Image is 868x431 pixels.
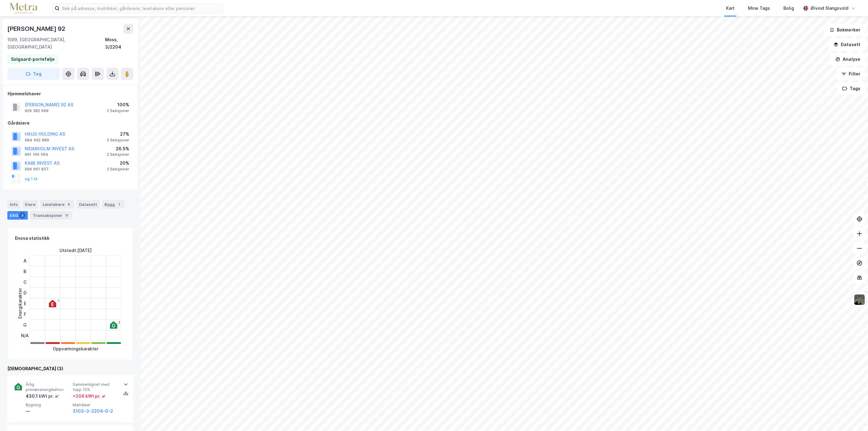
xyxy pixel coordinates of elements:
[53,345,98,352] div: Oppvarmingskarakter
[107,130,129,138] div: 27%
[26,382,70,393] span: Årlig primærenergibehov
[8,90,133,97] div: Hjemmelshaver
[10,3,37,14] img: metra-logo.256734c3b2bbffee19d4.png
[836,68,866,80] button: Filter
[25,108,49,113] div: 929 382 668
[107,108,129,113] div: 2 Seksjoner
[21,298,29,309] div: E
[7,211,28,220] div: ESG
[11,56,55,63] div: Solgaard-portefølje
[107,159,129,167] div: 20%
[7,365,133,372] div: [DEMOGRAPHIC_DATA] (3)
[73,407,113,415] button: 3103-3-2204-0-2
[854,294,865,305] img: 9k=
[25,167,49,172] div: 996 661 857
[30,211,72,220] div: Transaksjoner
[7,200,20,209] div: Info
[16,288,24,319] div: Energikarakter
[102,200,125,209] div: Bygg
[726,5,735,12] div: Kart
[25,138,49,143] div: 984 692 889
[73,382,117,393] span: Sammenlignet med topp 15%
[107,167,129,172] div: 2 Seksjoner
[60,4,223,13] input: Søk på adresse, matrikkel, gårdeiere, leietakere eller personer
[830,53,866,65] button: Analyse
[118,320,120,324] div: 2
[23,200,38,209] div: Eiere
[8,119,133,127] div: Gårdeiere
[107,145,129,152] div: 26.5%
[107,152,129,157] div: 2 Seksjoner
[21,330,29,341] div: N/A
[73,402,117,407] span: Matrikkel
[25,152,48,157] div: 991 166 564
[40,200,74,209] div: Leietakere
[21,320,29,330] div: G
[15,235,49,242] div: Enova statistikk
[107,101,129,108] div: 100%
[26,393,59,400] div: 430.1
[107,138,129,143] div: 2 Seksjoner
[26,402,70,407] span: Bygning
[21,255,29,266] div: A
[824,24,866,36] button: Bokmerker
[21,287,29,298] div: D
[38,393,59,400] div: kWt pr. ㎡
[116,201,122,207] div: 1
[21,277,29,287] div: C
[66,201,72,207] div: 4
[77,200,100,209] div: Datasett
[748,5,770,12] div: Mine Tags
[105,36,133,51] div: Moss, 3/2204
[837,402,868,431] div: Kontrollprogram for chat
[21,309,29,320] div: F
[7,24,67,34] div: [PERSON_NAME] 92
[60,247,92,254] div: Utstedt : [DATE]
[783,5,794,12] div: Bolig
[837,402,868,431] iframe: Chat Widget
[64,212,70,218] div: 11
[837,82,866,95] button: Tags
[828,38,866,51] button: Datasett
[21,266,29,277] div: B
[73,393,106,400] div: + 306 kWt pr. ㎡
[26,407,70,415] div: —
[58,299,59,303] div: 1
[7,36,105,51] div: 1599, [GEOGRAPHIC_DATA], [GEOGRAPHIC_DATA]
[811,5,848,12] div: Øivind Slangsvold
[19,212,25,218] div: 3
[7,68,60,80] button: Tag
